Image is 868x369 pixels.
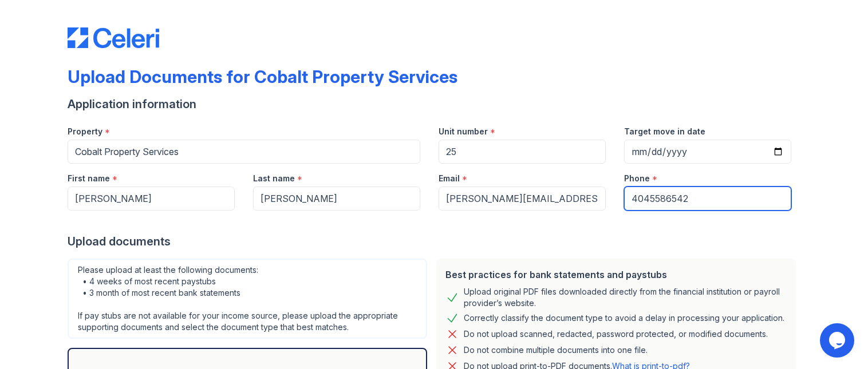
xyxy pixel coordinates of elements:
[253,173,295,184] label: Last name
[68,126,102,137] label: Property
[68,173,110,184] label: First name
[68,66,457,87] div: Upload Documents for Cobalt Property Services
[464,286,787,309] div: Upload original PDF files downloaded directly from the financial institution or payroll provider’...
[624,173,650,184] label: Phone
[439,173,460,184] label: Email
[68,233,800,249] div: Upload documents
[624,126,705,137] label: Target move in date
[464,327,768,341] div: Do not upload scanned, redacted, password protected, or modified documents.
[439,126,488,137] label: Unit number
[68,259,427,339] div: Please upload at least the following documents: • 4 weeks of most recent paystubs • 3 month of mo...
[68,96,800,112] div: Application information
[464,311,784,325] div: Correctly classify the document type to avoid a delay in processing your application.
[445,268,787,281] div: Best practices for bank statements and paystubs
[68,27,159,48] img: CE_Logo_Blue-a8612792a0a2168367f1c8372b55b34899dd931a85d93a1a3d3e32e68fde9ad4.png
[464,343,648,357] div: Do not combine multiple documents into one file.
[820,323,857,358] iframe: chat widget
